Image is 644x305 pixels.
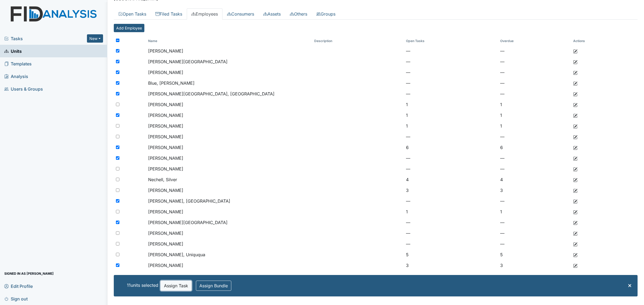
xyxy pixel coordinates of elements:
span: [PERSON_NAME] [148,263,183,268]
td: 5 [404,249,498,260]
span: 11 units selected [127,282,158,288]
span: [PERSON_NAME] [148,145,183,150]
td: — [404,131,498,142]
td: — [498,217,571,228]
td: 3 [498,260,571,271]
td: — [404,239,498,249]
td: 1 [404,110,498,121]
span: [PERSON_NAME] [148,134,183,139]
td: — [404,78,498,88]
td: — [404,67,498,78]
td: 3 [404,185,498,196]
span: [PERSON_NAME] [148,102,183,107]
span: Edit Profile [4,282,33,290]
span: [PERSON_NAME] [148,70,183,75]
span: [PERSON_NAME][GEOGRAPHIC_DATA] [148,220,228,225]
span: [PERSON_NAME] [148,123,183,129]
span: [PERSON_NAME] [148,166,183,172]
td: — [498,78,571,88]
span: Blue, [PERSON_NAME] [148,80,195,86]
span: [PERSON_NAME][GEOGRAPHIC_DATA], [GEOGRAPHIC_DATA] [148,91,275,96]
td: 5 [498,249,571,260]
td: — [498,56,571,67]
a: Filed Tasks [151,8,187,20]
td: — [498,88,571,99]
span: Analysis [4,72,28,80]
span: Units [4,47,22,55]
th: Actions [571,36,638,46]
a: Groups [312,8,340,20]
span: Sign out [4,295,28,303]
a: Employees [187,8,222,20]
span: [PERSON_NAME] [148,48,183,54]
td: 1 [404,99,498,110]
td: — [404,163,498,174]
th: Toggle SortBy [404,36,498,46]
span: × [628,281,632,289]
td: 4 [498,174,571,185]
a: Add Employee [114,24,144,32]
button: New [87,34,103,43]
span: [PERSON_NAME] [148,155,183,161]
span: [PERSON_NAME] [148,241,183,247]
td: — [498,67,571,78]
th: Toggle SortBy [498,36,571,46]
a: Tasks [4,35,87,42]
td: 6 [404,142,498,153]
td: 1 [498,206,571,217]
td: 3 [404,260,498,271]
td: — [404,153,498,163]
span: Templates [4,59,32,68]
td: — [498,228,571,239]
td: — [498,153,571,163]
span: Users & Groups [4,85,43,93]
td: — [498,239,571,249]
a: Assets [259,8,285,20]
td: — [404,196,498,206]
span: [PERSON_NAME], Uniququa [148,252,205,257]
td: 6 [498,142,571,153]
input: Toggle All Rows Selected [116,39,119,42]
td: — [404,217,498,228]
span: [PERSON_NAME], [GEOGRAPHIC_DATA] [148,198,230,204]
td: 1 [498,110,571,121]
td: 1 [498,121,571,131]
td: — [498,131,571,142]
td: — [404,56,498,67]
span: [PERSON_NAME] [148,113,183,118]
td: — [404,46,498,56]
span: [PERSON_NAME] [148,209,183,214]
span: [PERSON_NAME][GEOGRAPHIC_DATA] [148,59,228,64]
button: Assign Bundle [196,281,231,291]
td: — [404,88,498,99]
a: Open Tasks [114,8,151,20]
span: Signed in as [PERSON_NAME] [4,269,54,278]
td: — [498,46,571,56]
td: 4 [404,174,498,185]
td: 1 [404,121,498,131]
td: — [498,196,571,206]
span: [PERSON_NAME] [148,230,183,236]
td: — [404,228,498,239]
button: Assign Task [160,281,192,291]
td: 1 [498,99,571,110]
a: Others [285,8,312,20]
td: — [498,163,571,174]
td: 3 [498,185,571,196]
span: Nechell, Silver [148,177,177,182]
th: Toggle SortBy [146,36,312,46]
td: 1 [404,206,498,217]
span: [PERSON_NAME] [148,188,183,193]
th: Toggle SortBy [312,36,404,46]
div: Employees [114,24,638,296]
a: Consumers [222,8,259,20]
